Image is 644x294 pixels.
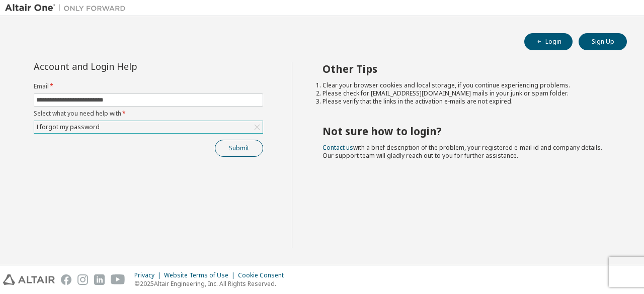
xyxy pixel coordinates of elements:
div: Website Terms of Use [164,271,238,279]
div: Cookie Consent [238,271,290,279]
label: Email [34,82,263,90]
button: Sign Up [579,33,627,50]
label: Select what you need help with [34,110,263,118]
div: I forgot my password [35,122,101,133]
p: © 2025 Altair Engineering, Inc. All Rights Reserved. [134,279,290,288]
a: Contact us [323,143,353,152]
li: Please check for [EMAIL_ADDRESS][DOMAIN_NAME] mails in your junk or spam folder. [323,89,609,97]
li: Clear your browser cookies and local storage, if you continue experiencing problems. [323,81,609,89]
div: Account and Login Help [34,62,217,70]
li: Please verify that the links in the activation e-mails are not expired. [323,97,609,106]
img: facebook.svg [61,274,71,285]
img: linkedin.svg [94,274,105,285]
img: Altair One [5,3,131,13]
h2: Other Tips [323,62,609,75]
div: I forgot my password [34,121,263,133]
button: Login [524,33,573,50]
img: instagram.svg [77,274,88,285]
img: youtube.svg [111,274,125,285]
h2: Not sure how to login? [323,125,609,138]
img: altair_logo.svg [3,274,55,285]
span: with a brief description of the problem, your registered e-mail id and company details. Our suppo... [323,143,602,160]
div: Privacy [134,271,164,279]
button: Submit [215,140,263,157]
